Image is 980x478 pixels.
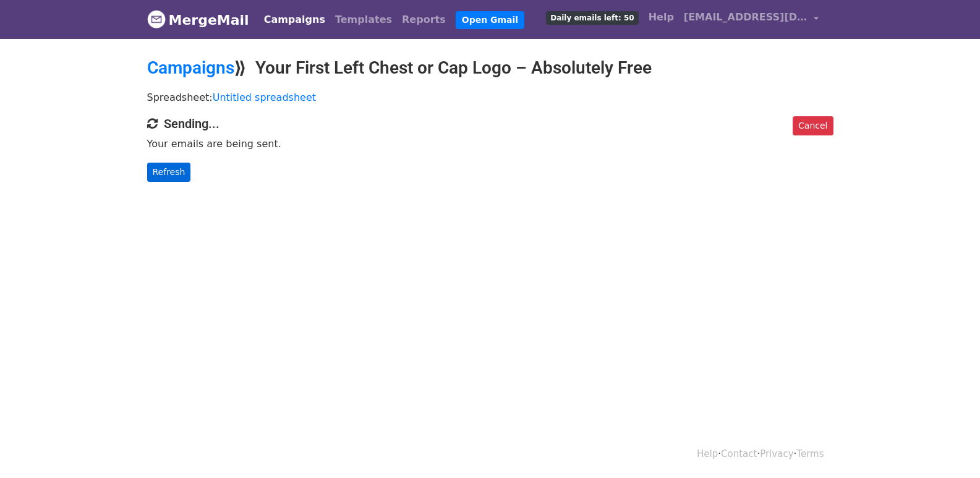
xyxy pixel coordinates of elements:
span: Daily emails left: 50 [546,11,638,25]
h2: ⟫ Your First Left Chest or Cap Logo – Absolutely Free [147,58,833,79]
a: Open Gmail [456,11,524,29]
a: Contact [721,448,757,459]
a: Help [697,448,718,459]
a: Daily emails left: 50 [541,5,643,30]
a: Campaigns [147,58,234,78]
a: Templates [330,7,397,32]
a: Cancel [793,116,833,135]
a: Terms [796,448,824,459]
span: [EMAIL_ADDRESS][DOMAIN_NAME] [684,10,807,25]
a: Help [644,5,679,30]
a: Untitled spreadsheet [213,92,316,103]
a: Reports [397,7,451,32]
a: Privacy [760,448,793,459]
img: MergeMail logo [147,10,166,28]
h4: Sending... [147,116,833,131]
p: Spreadsheet: [147,91,833,104]
a: MergeMail [147,7,249,33]
a: Campaigns [259,7,330,32]
a: [EMAIL_ADDRESS][DOMAIN_NAME] [679,5,824,34]
a: Refresh [147,163,191,182]
p: Your emails are being sent. [147,137,833,150]
iframe: Chat Widget [918,419,980,478]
